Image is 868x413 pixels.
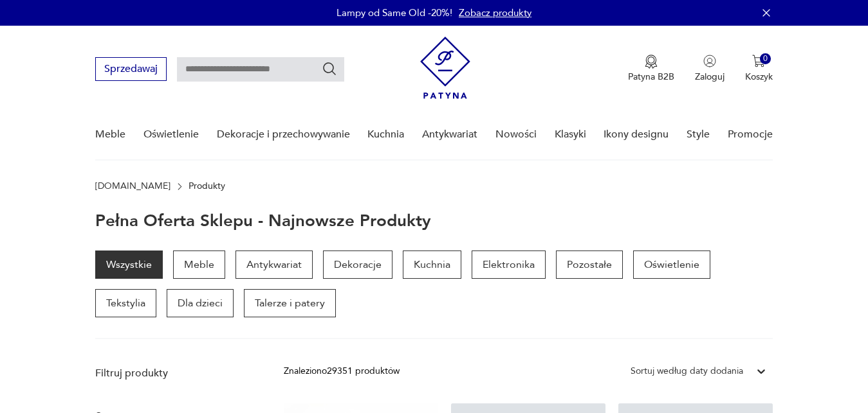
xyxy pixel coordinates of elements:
a: Promocje [728,110,773,159]
a: Meble [173,250,225,279]
img: Ikona medalu [645,55,658,69]
a: Klasyki [555,110,586,159]
button: Zaloguj [695,55,725,83]
p: Koszyk [745,71,773,83]
div: Znaleziono 29351 produktów [284,364,400,378]
a: Ikona medaluPatyna B2B [628,55,674,83]
a: Nowości [495,110,537,159]
a: Antykwariat [422,110,477,159]
div: Sortuj według daty dodania [631,364,743,378]
a: Wszystkie [95,250,163,279]
a: Meble [95,110,125,159]
p: Filtruj produkty [95,366,253,380]
a: Sprzedawaj [95,66,167,75]
p: Zaloguj [695,71,725,83]
p: Produkty [189,181,225,191]
a: Talerze i patery [244,289,336,317]
a: Oświetlenie [633,250,710,279]
a: Oświetlenie [143,110,199,159]
a: Ikony designu [604,110,669,159]
a: [DOMAIN_NAME] [95,181,171,191]
p: Patyna B2B [628,71,674,83]
a: Dekoracje i przechowywanie [217,110,350,159]
a: Elektronika [472,250,546,279]
button: Sprzedawaj [95,57,167,81]
a: Pozostałe [556,250,623,279]
p: Lampy od Same Old -20%! [337,6,452,19]
button: 0Koszyk [745,55,773,83]
button: Szukaj [322,61,337,76]
button: Patyna B2B [628,55,674,83]
a: Dekoracje [323,250,392,279]
img: Patyna - sklep z meblami i dekoracjami vintage [420,37,470,99]
a: Kuchnia [403,250,461,279]
a: Antykwariat [235,250,313,279]
img: Ikona koszyka [752,55,765,67]
div: 0 [760,53,771,64]
a: Dla dzieci [167,289,234,317]
h1: Pełna oferta sklepu - najnowsze produkty [95,212,431,230]
a: Zobacz produkty [459,6,531,19]
a: Kuchnia [367,110,404,159]
a: Style [687,110,710,159]
a: Tekstylia [95,289,156,317]
img: Ikonka użytkownika [703,55,716,67]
